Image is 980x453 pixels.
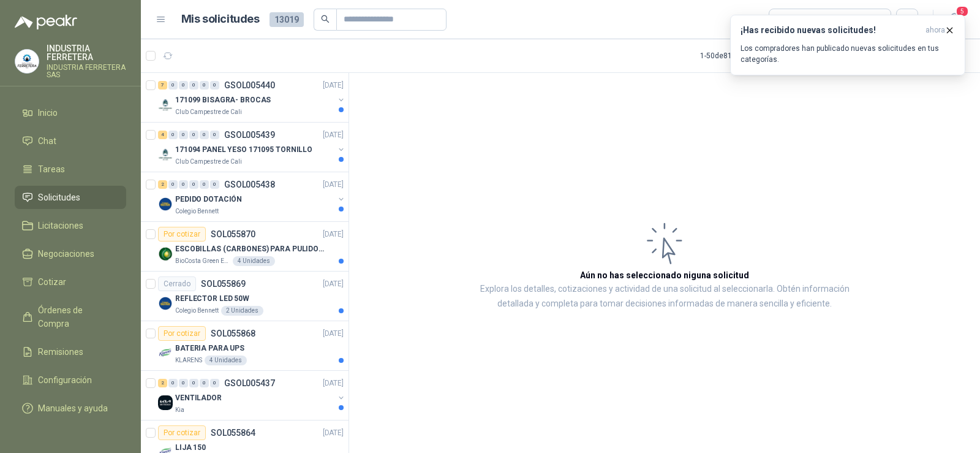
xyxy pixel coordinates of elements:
[158,197,173,211] img: Company Logo
[323,427,344,439] p: [DATE]
[168,81,178,89] div: 0
[200,131,209,139] div: 0
[15,397,126,420] a: Manuales y ayuda
[175,356,202,365] p: KLARENS
[15,186,126,209] a: Solicitudes
[175,293,249,305] p: REFLECTOR LED 50W
[158,326,206,341] div: Por cotizar
[323,278,344,290] p: [DATE]
[38,219,83,232] span: Licitaciones
[158,128,346,167] a: 4 0 0 0 0 0 GSOL005439[DATE] Company Logo171094 PANEL YESO 171095 TORNILLOClub Campestre de Cali
[158,227,206,242] div: Por cotizar
[175,94,271,106] p: 171099 BISAGRA- BROCAS
[175,157,242,167] p: Club Campestre de Cali
[224,180,275,189] p: GSOL005438
[38,303,115,330] span: Órdenes de Compra
[38,275,66,289] span: Cotizar
[158,97,173,112] img: Company Logo
[158,131,167,139] div: 4
[211,230,255,238] p: SOL055870
[141,272,349,321] a: CerradoSOL055869[DATE] Company LogoREFLECTOR LED 50WColegio Bennett2 Unidades
[210,180,219,189] div: 0
[38,402,108,415] span: Manuales y ayuda
[777,13,802,26] div: Todas
[158,276,196,291] div: Cerrado
[175,343,244,354] p: BATERIA PARA UPS
[175,194,242,205] p: PEDIDO DOTACIÓN
[141,222,349,272] a: Por cotizarSOL055870[DATE] Company LogoESCOBILLAS (CARBONES) PARA PULIDORA DEWALTBioCosta Green E...
[158,177,346,216] a: 2 0 0 0 0 0 GSOL005438[DATE] Company LogoPEDIDO DOTACIÓNColegio Bennett
[323,328,344,340] p: [DATE]
[323,378,344,389] p: [DATE]
[956,6,969,17] span: 5
[211,329,255,338] p: SOL055868
[38,191,80,204] span: Solicitudes
[210,131,219,139] div: 0
[925,25,945,36] span: ahora
[15,101,126,124] a: Inicio
[158,376,346,415] a: 2 0 0 0 0 0 GSOL005437[DATE] Company LogoVENTILADORKia
[179,180,188,189] div: 0
[47,44,126,61] p: INDUSTRIA FERRETERA
[38,345,83,359] span: Remisiones
[38,162,65,176] span: Tareas
[700,46,780,66] div: 1 - 50 de 8137
[323,229,344,240] p: [DATE]
[189,131,198,139] div: 0
[38,134,56,148] span: Chat
[175,392,222,404] p: VENTILADOR
[158,81,167,89] div: 7
[15,129,126,153] a: Chat
[200,180,209,189] div: 0
[15,368,126,392] a: Configuración
[168,180,178,189] div: 0
[323,179,344,191] p: [DATE]
[168,131,178,139] div: 0
[175,306,219,316] p: Colegio Bennett
[323,80,344,91] p: [DATE]
[224,379,275,387] p: GSOL005437
[15,214,126,237] a: Licitaciones
[269,12,304,27] span: 13019
[200,81,209,89] div: 0
[580,268,749,282] h3: Aún no has seleccionado niguna solicitud
[38,247,94,261] span: Negociaciones
[730,15,965,75] button: ¡Has recibido nuevas solicitudes!ahora Los compradores han publicado nuevas solicitudes en tus ca...
[47,64,126,78] p: INDUSTRIA FERRETERA SAS
[141,321,349,371] a: Por cotizarSOL055868[DATE] Company LogoBATERIA PARA UPSKLARENS4 Unidades
[158,147,173,162] img: Company Logo
[15,340,126,364] a: Remisiones
[205,356,247,365] div: 4 Unidades
[741,43,955,65] p: Los compradores han publicado nuevas solicitudes en tus categorías.
[15,242,126,265] a: Negociaciones
[175,207,219,216] p: Colegio Bennett
[158,78,346,117] a: 7 0 0 0 0 0 GSOL005440[DATE] Company Logo171099 BISAGRA- BROCASClub Campestre de Cali
[323,129,344,141] p: [DATE]
[210,379,219,387] div: 0
[200,379,209,387] div: 0
[472,282,858,311] p: Explora los detalles, cotizaciones y actividad de una solicitud al seleccionarla. Obtén informaci...
[189,379,198,387] div: 0
[158,425,206,440] div: Por cotizar
[233,256,275,266] div: 4 Unidades
[201,280,246,288] p: SOL055869
[189,180,198,189] div: 0
[943,9,965,31] button: 5
[741,25,921,36] h3: ¡Has recibido nuevas solicitudes!
[158,346,173,360] img: Company Logo
[158,379,167,387] div: 2
[158,246,173,261] img: Company Logo
[38,106,58,120] span: Inicio
[158,395,173,410] img: Company Logo
[175,144,312,156] p: 171094 PANEL YESO 171095 TORNILLO
[321,15,330,23] span: search
[211,428,255,437] p: SOL055864
[221,306,263,316] div: 2 Unidades
[15,270,126,294] a: Cotizar
[15,50,39,73] img: Company Logo
[158,180,167,189] div: 2
[158,296,173,311] img: Company Logo
[15,15,77,29] img: Logo peakr
[175,256,230,266] p: BioCosta Green Energy S.A.S
[15,158,126,181] a: Tareas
